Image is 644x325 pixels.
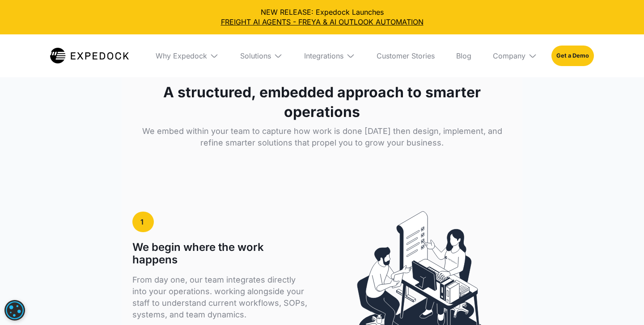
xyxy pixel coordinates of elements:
[132,241,308,267] h1: We begin where the work happens
[132,212,154,232] a: 1
[132,274,308,321] p: From day one, our team integrates directly into your operations. working alongside your staff to ...
[493,51,525,60] div: Company
[369,34,442,77] a: Customer Stories
[7,17,637,27] a: FREIGHT AI AGENTS - FREYA & AI OUTLOOK AUTOMATION
[148,34,226,77] div: Why Expedock
[491,229,644,325] iframe: Chat Widget
[449,34,479,77] a: Blog
[297,34,362,77] div: Integrations
[7,7,637,27] div: NEW RELEASE: Expedock Launches
[240,51,271,60] div: Solutions
[156,51,207,60] div: Why Expedock
[304,51,343,60] div: Integrations
[233,34,290,77] div: Solutions
[551,46,594,66] a: Get a Demo
[132,83,512,122] strong: A structured, embedded approach to smarter operations
[486,34,544,77] div: Company
[132,125,512,149] p: We embed within your team to capture how work is done [DATE] then design, implement, and refine s...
